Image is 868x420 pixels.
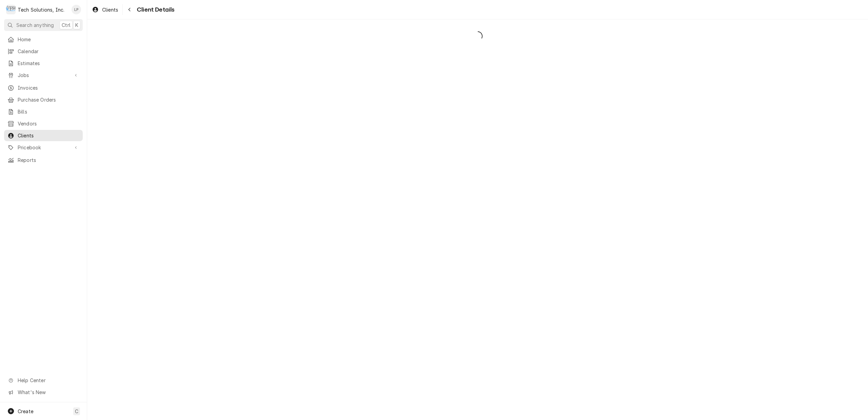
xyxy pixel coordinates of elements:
span: C [75,408,78,415]
span: Invoices [18,84,79,91]
a: Go to What's New [4,387,83,398]
span: Home [18,36,79,43]
span: Create [18,408,33,414]
div: Lisa Paschal's Avatar [72,5,81,14]
span: Client Details [135,5,174,14]
span: Vendors [18,120,79,127]
span: Reports [18,156,79,164]
span: Clients [18,132,79,139]
a: Reports [4,154,83,166]
span: Loading... [87,29,868,43]
div: Tech Solutions, Inc. [18,6,64,13]
a: Calendar [4,46,83,57]
a: Clients [89,4,121,15]
span: Bills [18,108,79,115]
span: K [75,21,78,29]
a: Home [4,34,83,45]
a: Go to Pricebook [4,142,83,153]
span: Jobs [18,72,69,79]
span: Purchase Orders [18,96,79,103]
a: Estimates [4,58,83,69]
span: Ctrl [62,21,70,29]
a: Invoices [4,82,83,93]
a: Purchase Orders [4,94,83,105]
button: Navigate back [124,4,135,15]
span: Estimates [18,60,79,67]
span: Clients [102,6,118,13]
div: T [6,5,16,14]
div: Tech Solutions, Inc.'s Avatar [6,5,16,14]
a: Clients [4,130,83,141]
div: LP [72,5,81,14]
a: Go to Help Center [4,375,83,386]
span: Pricebook [18,144,69,151]
span: Calendar [18,48,79,55]
span: What's New [18,389,79,396]
span: Help Center [18,377,79,384]
button: Search anythingCtrlK [4,19,83,31]
span: Search anything [16,21,54,29]
a: Bills [4,106,83,117]
a: Vendors [4,118,83,129]
a: Go to Jobs [4,70,83,81]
